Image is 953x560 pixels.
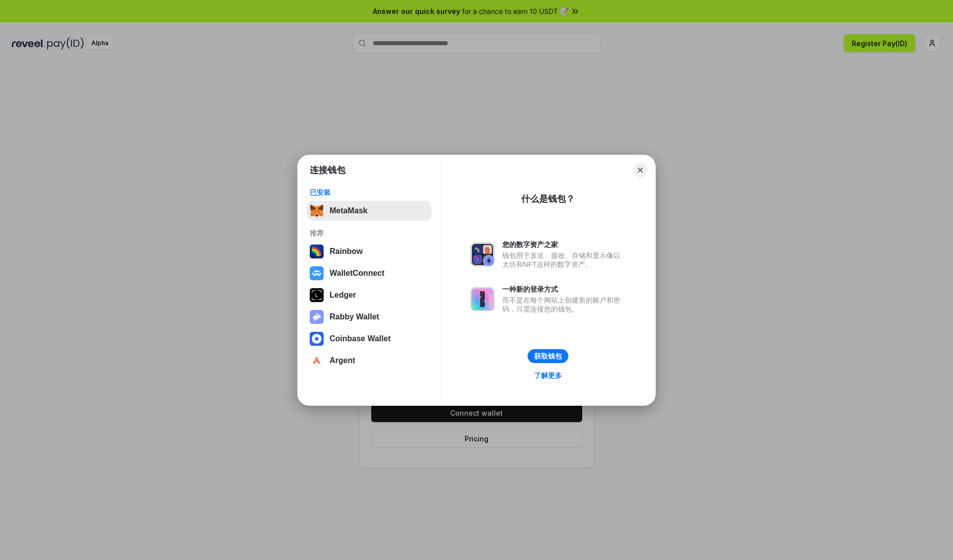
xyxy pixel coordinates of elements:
[534,371,562,380] div: 了解更多
[307,263,431,283] button: WalletConnect
[307,242,431,261] button: Rainbow
[330,269,385,278] div: WalletConnect
[521,193,575,205] div: 什么是钱包？
[310,310,324,324] img: svg+xml,%3Csvg%20xmlns%3D%22http%3A%2F%2Fwww.w3.org%2F2000%2Fsvg%22%20fill%3D%22none%22%20viewBox...
[330,312,379,321] div: Rabby Wallet
[307,351,431,371] button: Argent
[310,204,324,218] img: svg+xml,%3Csvg%20fill%3D%22none%22%20height%3D%2233%22%20viewBox%3D%220%200%2035%2033%22%20width%...
[307,329,431,349] button: Coinbase Wallet
[307,201,431,221] button: MetaMask
[330,356,355,365] div: Argent
[330,247,363,256] div: Rainbow
[310,332,324,346] img: svg+xml,%3Csvg%20width%3D%2228%22%20height%3D%2228%22%20viewBox%3D%220%200%2028%2028%22%20fill%3D...
[534,352,562,361] div: 获取钱包
[502,285,625,294] div: 一种新的登录方式
[528,369,568,382] a: 了解更多
[471,287,494,311] img: svg+xml,%3Csvg%20xmlns%3D%22http%3A%2F%2Fwww.w3.org%2F2000%2Fsvg%22%20fill%3D%22none%22%20viewBox...
[310,266,324,280] img: svg+xml,%3Csvg%20width%3D%2228%22%20height%3D%2228%22%20viewBox%3D%220%200%2028%2028%22%20fill%3D...
[330,291,356,300] div: Ledger
[310,164,345,176] h1: 连接钱包
[502,296,625,313] div: 而不是在每个网站上创建新的账户和密码，只需连接您的钱包。
[307,285,431,305] button: Ledger
[310,288,324,302] img: svg+xml,%3Csvg%20xmlns%3D%22http%3A%2F%2Fwww.w3.org%2F2000%2Fsvg%22%20width%3D%2228%22%20height%3...
[528,349,568,363] button: 获取钱包
[502,251,625,269] div: 钱包用于发送、接收、存储和显示像以太坊和NFT这样的数字资产。
[310,354,324,368] img: svg+xml,%3Csvg%20width%3D%2228%22%20height%3D%2228%22%20viewBox%3D%220%200%2028%2028%22%20fill%3D...
[330,334,391,343] div: Coinbase Wallet
[330,206,367,215] div: MetaMask
[502,240,625,249] div: 您的数字资产之家
[310,188,428,197] div: 已安装
[633,163,647,177] button: Close
[310,245,324,258] img: svg+xml,%3Csvg%20width%3D%22120%22%20height%3D%22120%22%20viewBox%3D%220%200%20120%20120%22%20fil...
[471,243,494,266] img: svg+xml,%3Csvg%20xmlns%3D%22http%3A%2F%2Fwww.w3.org%2F2000%2Fsvg%22%20fill%3D%22none%22%20viewBox...
[310,229,428,238] div: 推荐
[307,307,431,327] button: Rabby Wallet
